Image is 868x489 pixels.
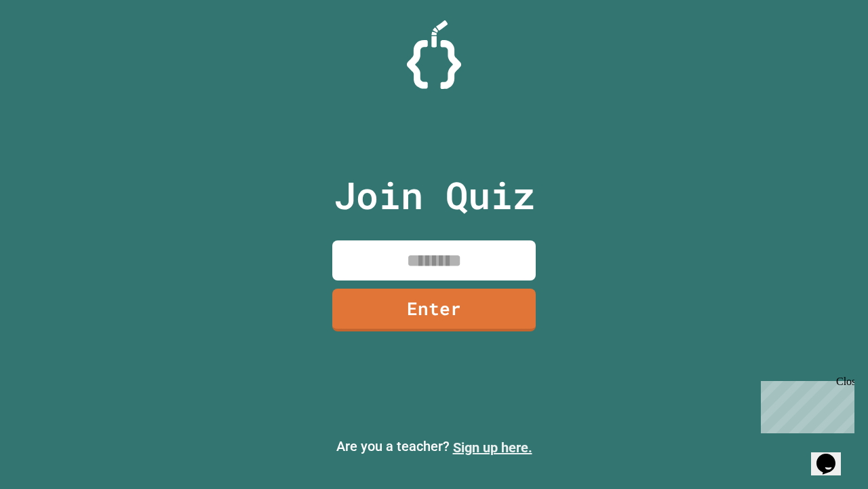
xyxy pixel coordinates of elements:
a: Enter [332,289,536,331]
iframe: chat widget [755,376,854,433]
img: Logo.svg [407,20,461,89]
div: Chat with us now!Close [5,5,94,86]
iframe: chat widget [811,435,854,475]
p: Join Quiz [334,167,535,223]
a: Sign up here. [453,439,532,456]
p: Are you a teacher? [11,436,857,458]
